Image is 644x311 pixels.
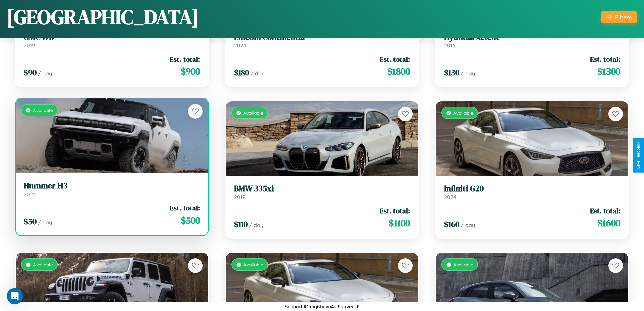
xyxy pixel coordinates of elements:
span: $ 130 [444,67,459,78]
span: / day [38,70,52,77]
h3: Hummer H3 [24,181,200,191]
span: Est. total: [590,54,620,64]
span: / day [461,222,475,228]
a: Hyundai Xcient2016 [444,32,620,49]
a: Infiniti G202024 [444,184,620,200]
span: $ 1300 [597,65,620,78]
span: Est. total: [380,206,410,216]
a: BMW 335xi2019 [234,184,410,200]
span: Est. total: [590,206,620,216]
span: $ 180 [234,67,249,78]
span: $ 90 [24,67,37,78]
span: 2019 [234,194,245,200]
span: $ 50 [24,216,37,227]
button: Filters [601,11,637,23]
span: 2021 [24,191,35,198]
a: GMC WB2019 [24,32,200,49]
span: / day [251,70,265,77]
h3: Infiniti G20 [444,184,620,194]
span: Available [33,262,53,267]
h3: BMW 335xi [234,184,410,194]
span: / day [249,222,263,228]
span: $ 160 [444,219,459,230]
span: Available [453,262,473,267]
div: Give Feedback [636,142,641,169]
a: Hummer H32021 [24,181,200,198]
iframe: Intercom live chat [7,288,23,304]
span: Available [243,262,263,267]
span: Available [453,110,473,116]
p: Support ID: mg6hdyu4uf5auvecz6 [284,302,360,311]
span: / day [38,219,52,226]
span: 2024 [234,42,246,49]
span: $ 500 [181,214,200,227]
div: Filters [615,14,632,21]
span: $ 1600 [597,216,620,230]
span: 2016 [444,42,455,49]
span: Est. total: [170,54,200,64]
span: Available [243,110,263,116]
span: Est. total: [170,203,200,213]
span: 2024 [444,194,456,200]
span: $ 1800 [387,65,410,78]
span: Available [33,107,53,113]
span: / day [461,70,475,77]
span: 2019 [24,42,35,49]
span: $ 110 [234,219,248,230]
span: Est. total: [380,54,410,64]
span: $ 900 [181,65,200,78]
span: $ 1100 [389,216,410,230]
a: Lincoln Continental2024 [234,32,410,49]
h1: [GEOGRAPHIC_DATA] [7,3,199,31]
